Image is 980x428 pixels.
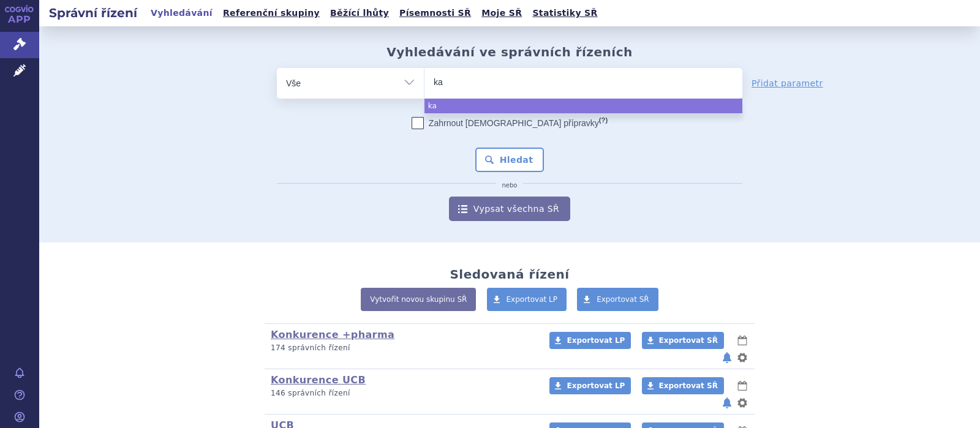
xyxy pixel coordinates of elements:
h2: Vyhledávání ve správních řízeních [386,45,633,59]
a: Přidat parametr [752,77,823,89]
a: Konkurence +pharma [271,329,394,340]
a: Exportovat LP [549,332,631,349]
span: Exportovat SŘ [597,295,649,304]
h2: Správní řízení [39,4,147,21]
a: Vyhledávání [147,5,216,21]
span: Exportovat SŘ [659,381,718,390]
button: notifikace [721,350,733,365]
span: Exportovat LP [507,295,558,304]
span: Exportovat LP [567,336,625,345]
p: 146 správních řízení [271,388,533,399]
a: Písemnosti SŘ [396,5,475,21]
a: Vytvořit novou skupinu SŘ [361,288,476,311]
li: ka [424,99,742,113]
abbr: (?) [599,116,608,124]
a: Exportovat LP [549,377,631,394]
label: Zahrnout [DEMOGRAPHIC_DATA] přípravky [412,117,608,129]
a: Exportovat SŘ [642,377,724,394]
a: Běžící lhůty [326,5,393,21]
button: nastavení [736,396,748,410]
i: nebo [496,182,524,189]
span: Exportovat LP [567,381,625,390]
button: Hledat [475,148,545,172]
p: 174 správních řízení [271,343,533,353]
a: Exportovat SŘ [642,332,724,349]
a: Exportovat SŘ [577,288,658,311]
button: lhůty [736,378,748,393]
h2: Sledovaná řízení [450,267,569,282]
button: lhůty [736,333,748,348]
span: Exportovat SŘ [659,336,718,345]
a: Vypsat všechna SŘ [449,197,570,221]
button: nastavení [736,350,748,365]
a: Statistiky SŘ [529,5,601,21]
a: Moje SŘ [478,5,526,21]
a: Exportovat LP [487,288,567,311]
button: notifikace [721,396,733,410]
a: Konkurence UCB [271,374,366,386]
a: Referenční skupiny [219,5,323,21]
